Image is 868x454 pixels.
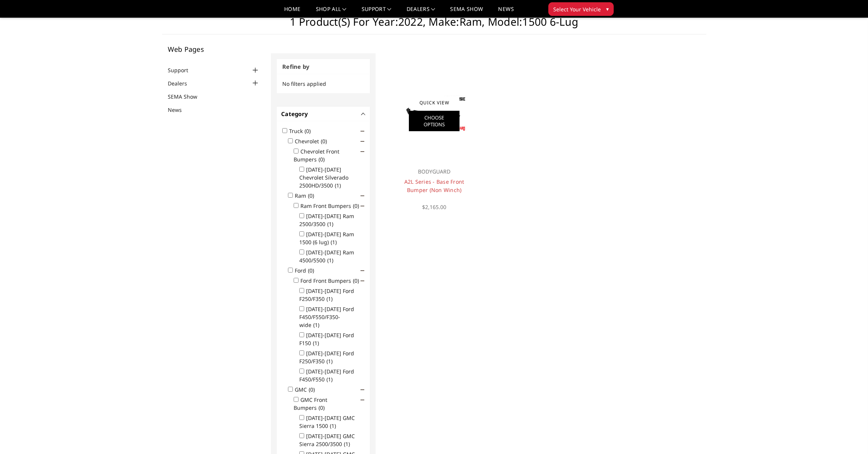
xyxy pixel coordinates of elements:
[326,295,333,302] span: (1)
[327,257,333,264] span: (1)
[168,46,260,53] h5: Web Pages
[498,6,514,17] a: News
[313,321,319,328] span: (1)
[331,239,337,246] span: (1)
[321,138,327,145] span: (0)
[361,269,364,273] span: Click to show/hide children
[299,414,355,429] label: [DATE]-[DATE] GMC Sierra 1500
[335,182,341,189] span: (1)
[362,6,391,17] a: Support
[361,139,364,143] span: Click to show/hide children
[294,148,339,163] label: Chevrolet Front Bumpers
[308,267,314,274] span: (0)
[277,59,370,74] h3: Refine by
[396,167,472,176] p: BODYGUARD
[327,220,333,228] span: (1)
[168,106,191,114] a: News
[409,111,460,131] a: Choose Options
[361,150,364,153] span: Click to show/hide children
[299,166,348,189] label: [DATE]-[DATE] Chevrolet Silverado 2500HD/3500
[281,110,365,118] h4: Category
[295,386,319,393] label: GMC
[353,202,359,209] span: (0)
[404,178,464,194] a: A2L Series - Base Front Bumper (Non Winch)
[299,212,354,228] label: [DATE]-[DATE] Ram 2500/3500
[168,66,198,74] a: Support
[162,15,706,34] h1: 1 Product(s) for Year:2022, Make:Ram, Model:1500 6-Lug
[361,388,364,392] span: Click to show/hide children
[299,432,355,448] label: [DATE]-[DATE] GMC Sierra 2500/3500
[308,192,314,199] span: (0)
[326,358,333,365] span: (1)
[300,277,364,284] label: Ford Front Bumpers
[606,5,609,13] span: ▾
[168,93,207,101] a: SEMA Show
[294,396,329,411] label: GMC Front Bumpers
[299,332,354,347] label: [DATE]-[DATE] Ford F150
[361,194,364,198] span: Click to show/hide children
[309,386,315,393] span: (0)
[305,127,311,135] span: (0)
[361,398,364,402] span: Click to show/hide children
[168,79,196,87] a: Dealers
[422,203,446,211] span: $2,165.00
[299,305,354,328] label: [DATE]-[DATE] Ford F450/F550/F350-wide
[299,249,354,264] label: [DATE]-[DATE] Ram 4500/5500
[330,422,336,429] span: (1)
[299,368,354,383] label: [DATE]-[DATE] Ford F450/F550
[300,202,364,209] label: Ram Front Bumpers
[450,6,483,17] a: SEMA Show
[299,231,354,246] label: [DATE]-[DATE] Ram 1500 (6 lug)
[407,6,435,17] a: Dealers
[319,156,325,163] span: (0)
[295,138,331,145] label: Chevrolet
[284,6,300,17] a: Home
[361,129,364,133] span: Click to show/hide children
[361,204,364,208] span: Click to show/hide children
[282,80,326,87] span: No filters applied
[409,96,460,109] a: Quick View
[362,112,365,116] button: -
[299,350,354,365] label: [DATE]-[DATE] Ford F250/F350
[548,2,614,16] button: Select Your Vehicle
[319,404,325,411] span: (0)
[353,277,359,284] span: (0)
[295,267,319,274] label: Ford
[299,287,354,302] label: [DATE]-[DATE] Ford F250/F350
[361,279,364,283] span: Click to show/hide children
[316,6,347,17] a: shop all
[553,5,601,13] span: Select Your Vehicle
[344,440,350,448] span: (1)
[313,339,319,347] span: (1)
[295,192,319,199] label: Ram
[289,127,315,135] label: Truck
[326,376,333,383] span: (1)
